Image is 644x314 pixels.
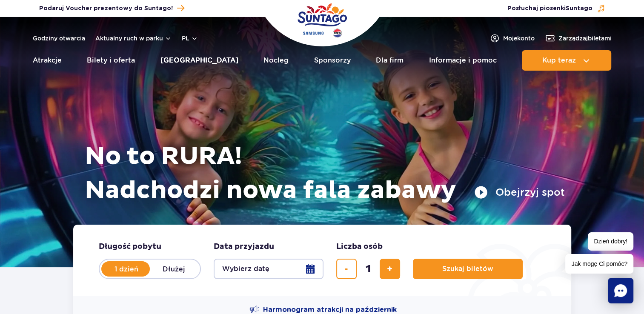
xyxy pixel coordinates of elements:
[263,50,289,71] a: Nocleg
[214,259,323,279] button: Wybierz datę
[150,260,198,278] label: Dłużej
[214,242,274,252] span: Data przyjazdu
[542,57,576,64] span: Kup teraz
[565,254,633,274] span: Jak mogę Ci pomóc?
[358,259,378,279] input: liczba biletów
[39,4,173,13] span: Podaruj Voucher prezentowy do Suntago!
[85,140,565,208] h1: No to RURA! Nadchodzi nowa fala zabawy
[336,242,383,252] span: Liczba osób
[545,33,612,43] a: Zarządzajbiletami
[558,34,612,43] span: Zarządzaj biletami
[336,259,357,279] button: usuń bilet
[566,6,592,11] span: Suntago
[160,50,238,71] a: [GEOGRAPHIC_DATA]
[102,260,151,278] label: 1 dzień
[182,34,198,43] button: pl
[413,259,523,279] button: Szukaj biletów
[99,242,161,252] span: Długość pobytu
[39,3,184,14] a: Podaruj Voucher prezentowy do Suntago!
[87,50,135,71] a: Bilety i oferta
[33,50,62,71] a: Atrakcje
[503,34,535,43] span: Moje konto
[73,225,571,296] form: Planowanie wizyty w Park of Poland
[608,278,633,303] div: Chat
[380,259,400,279] button: dodaj bilet
[429,50,497,71] a: Informacje i pomoc
[507,4,592,13] span: Posłuchaj piosenki
[314,50,351,71] a: Sponsorzy
[33,34,85,43] a: Godziny otwarcia
[474,186,565,199] button: Obejrzyj spot
[442,265,493,273] span: Szukaj biletów
[376,50,404,71] a: Dla firm
[588,232,633,251] span: Dzień dobry!
[507,4,605,13] button: Posłuchaj piosenkiSuntago
[489,33,535,43] a: Mojekonto
[522,50,611,71] button: Kup teraz
[95,35,172,42] button: Aktualny ruch w parku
